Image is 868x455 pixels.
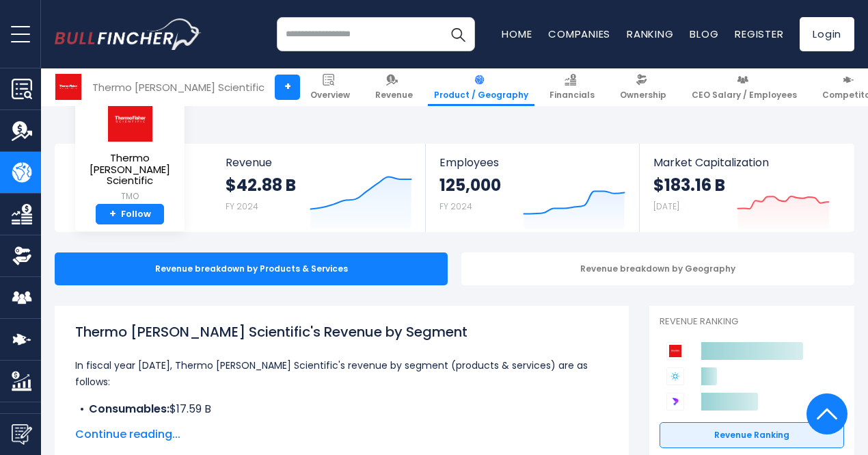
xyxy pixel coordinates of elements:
[439,156,625,169] span: Employees
[89,401,169,417] b: Consumables:
[92,79,265,95] div: Thermo [PERSON_NAME] Scientific
[686,68,803,106] a: CEO Salary / Employees
[690,27,718,41] a: Blog
[640,144,853,232] a: Market Capitalization $183.16 B [DATE]
[548,27,610,41] a: Companies
[434,90,528,101] span: Product / Geography
[226,200,258,212] small: FY 2024
[735,27,783,41] a: Register
[12,246,32,266] img: Ownership
[55,18,202,50] img: bullfincher logo
[275,75,300,100] a: +
[369,68,419,106] a: Revenue
[439,174,501,196] strong: 125,000
[106,96,154,142] img: TMO logo
[620,90,666,101] span: Ownership
[304,68,356,106] a: Overview
[226,174,296,196] strong: $42.88 B
[55,252,448,285] div: Revenue breakdown by Products & Services
[660,422,844,448] a: Revenue Ranking
[375,90,413,101] span: Revenue
[55,18,202,50] a: Go to homepage
[653,156,839,169] span: Market Capitalization
[75,426,608,443] span: Continue reading...
[627,27,673,41] a: Ranking
[666,342,684,360] img: Thermo Fisher Scientific competitors logo
[428,68,534,106] a: Product / Geography
[461,252,854,285] div: Revenue breakdown by Geography
[96,204,164,225] a: +Follow
[426,144,638,232] a: Employees 125,000 FY 2024
[502,27,532,41] a: Home
[543,68,601,106] a: Financials
[55,74,81,100] img: TMO logo
[109,208,116,220] strong: +
[75,401,608,417] li: $17.59 B
[653,174,725,196] strong: $183.16 B
[310,90,350,101] span: Overview
[800,17,854,51] a: Login
[692,90,797,101] span: CEO Salary / Employees
[85,96,174,204] a: Thermo [PERSON_NAME] Scientific TMO
[226,156,412,169] span: Revenue
[653,200,679,212] small: [DATE]
[86,153,174,187] span: Thermo [PERSON_NAME] Scientific
[439,200,472,212] small: FY 2024
[614,68,673,106] a: Ownership
[550,90,595,101] span: Financials
[666,367,684,385] img: Agilent Technologies competitors logo
[441,17,475,51] button: Search
[75,357,608,390] p: In fiscal year [DATE], Thermo [PERSON_NAME] Scientific's revenue by segment (products & services)...
[75,322,608,342] h1: Thermo [PERSON_NAME] Scientific's Revenue by Segment
[86,190,174,203] small: TMO
[660,316,844,328] p: Revenue Ranking
[666,393,684,411] img: Danaher Corporation competitors logo
[212,144,426,232] a: Revenue $42.88 B FY 2024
